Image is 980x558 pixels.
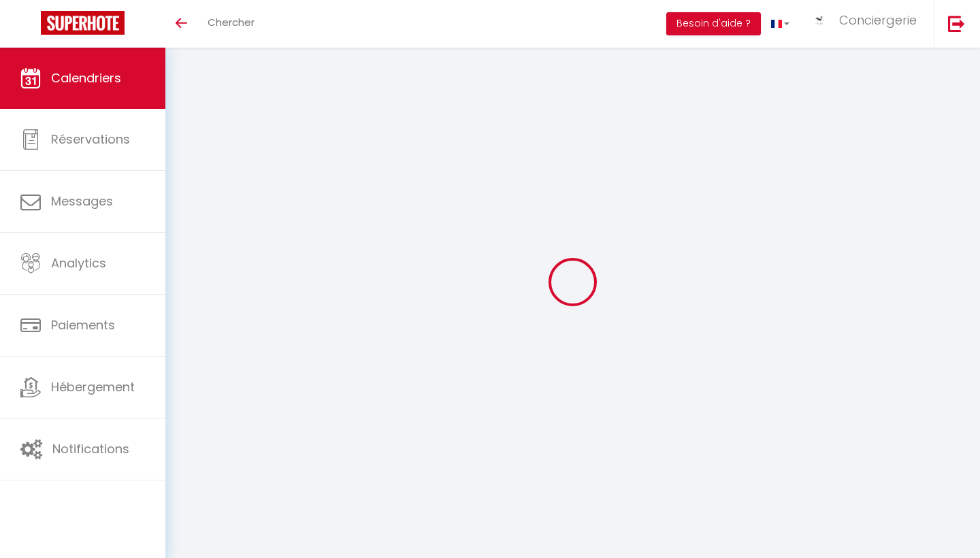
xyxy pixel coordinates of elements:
span: Conciergerie [839,12,917,29]
span: Calendriers [51,69,121,86]
span: Analytics [51,255,106,272]
button: Besoin d'aide ? [666,12,761,35]
span: Chercher [208,15,255,29]
span: Réservations [51,131,130,148]
img: ... [810,14,830,28]
span: Messages [51,193,113,210]
span: Hébergement [51,378,135,395]
span: Paiements [51,316,115,333]
img: Super Booking [41,11,125,35]
span: Notifications [52,440,129,457]
img: logout [948,15,965,32]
